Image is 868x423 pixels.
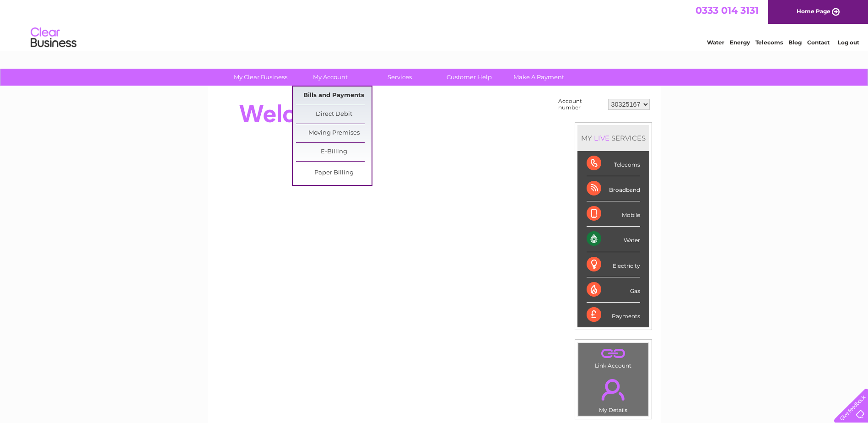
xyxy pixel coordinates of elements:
[501,69,577,86] a: Make A Payment
[730,39,750,46] a: Energy
[362,69,437,86] a: Services
[577,125,649,151] div: MY SERVICES
[431,69,507,86] a: Customer Help
[707,39,724,46] a: Water
[556,96,606,113] td: Account number
[578,342,649,371] td: Link Account
[695,5,759,16] a: 0333 014 3131
[587,176,640,201] div: Broadband
[587,303,640,327] div: Payments
[587,151,640,176] div: Telecoms
[807,39,830,46] a: Contact
[292,69,368,86] a: My Account
[592,134,611,142] div: LIVE
[296,87,372,105] a: Bills and Payments
[296,164,372,182] a: Paper Billing
[587,227,640,252] div: Water
[755,39,783,46] a: Telecoms
[223,69,298,86] a: My Clear Business
[788,39,802,46] a: Blog
[578,371,649,416] td: My Details
[296,143,372,161] a: E-Billing
[587,252,640,277] div: Electricity
[218,5,651,44] div: Clear Business is a trading name of Verastar Limited (registered in [GEOGRAPHIC_DATA] No. 3667643...
[296,105,372,124] a: Direct Debit
[587,277,640,303] div: Gas
[296,124,372,142] a: Moving Premises
[30,24,77,52] img: logo.png
[838,39,859,46] a: Log out
[581,374,646,406] a: .
[581,345,646,361] a: .
[587,201,640,227] div: Mobile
